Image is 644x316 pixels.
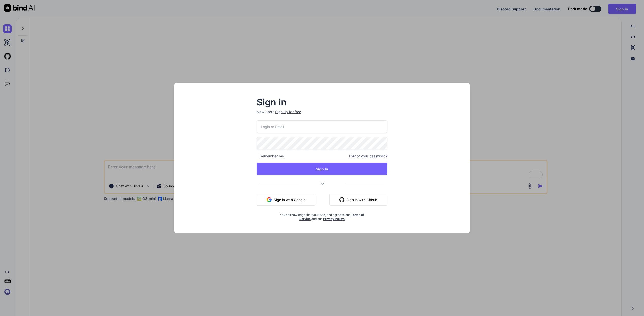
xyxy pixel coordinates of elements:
[257,163,387,175] button: Sign In
[257,194,315,206] button: Sign in with Google
[257,120,387,133] input: Login or Email
[257,154,284,159] span: Remember me
[339,197,344,202] img: github
[329,194,387,206] button: Sign in with Github
[257,109,387,120] p: New user?
[323,217,345,221] a: Privacy Policy.
[267,197,272,202] img: google
[300,177,344,190] span: or
[275,109,301,114] div: Sign up for free
[349,154,387,159] span: Forgot your password?
[279,210,366,221] div: You acknowledge that you read, and agree to our and our
[257,98,387,106] h2: Sign in
[299,213,364,221] a: Terms of Service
